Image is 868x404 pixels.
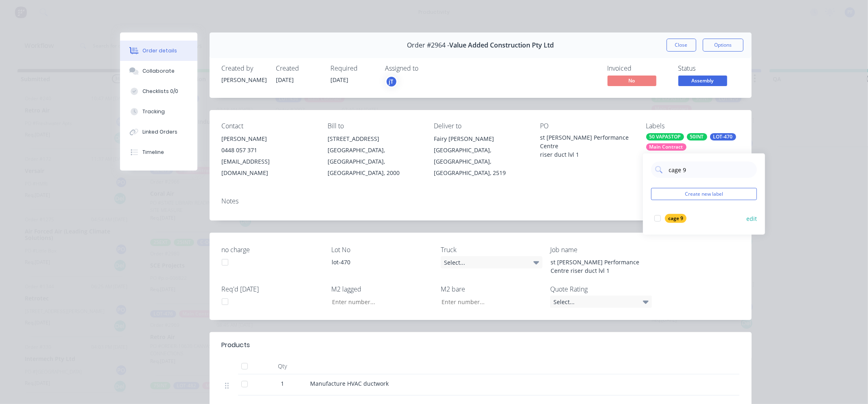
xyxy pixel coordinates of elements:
div: Assigned to [385,65,467,72]
div: Timeline [142,149,164,156]
span: [DATE] [276,76,294,84]
div: Main Contract [646,143,687,151]
input: Enter number... [325,296,433,308]
div: Products [222,340,250,350]
span: Value Added Construction Pty Ltd [449,41,554,49]
div: PO [540,122,633,130]
button: Create new label [651,188,757,200]
div: Tracking [142,108,165,115]
label: Quote Rating [550,284,652,294]
button: Close [667,39,696,52]
div: Select... [550,296,652,308]
div: Created [276,65,321,72]
div: LOT-470 [710,133,736,140]
button: Assembly [678,76,727,88]
label: M2 lagged [331,284,433,294]
button: Checklists 0/0 [120,81,197,102]
span: Assembly [678,76,727,86]
div: 0448 057 371 [222,145,315,156]
div: Linked Orders [142,128,177,136]
span: [DATE] [331,76,349,84]
label: M2 bare [441,284,542,294]
button: Options [703,39,743,52]
div: Checklists 0/0 [142,88,178,95]
label: Truck [441,245,542,255]
button: Timeline [120,142,197,162]
div: Fairy [PERSON_NAME] [434,133,527,145]
div: Created by [222,65,267,72]
button: jT [385,76,398,88]
div: Status [678,65,739,72]
div: Invoiced [608,65,669,72]
div: [PERSON_NAME] [222,133,315,145]
span: Manufacture HVAC ductwork [310,380,389,387]
div: Labels [646,122,739,130]
div: Select... [441,256,542,268]
button: cage 9 [651,213,690,224]
label: no charge [222,245,324,255]
div: Collaborate [142,67,175,75]
div: Bill to [328,122,421,130]
button: Order details [120,41,197,61]
div: Deliver to [434,122,527,130]
button: Collaborate [120,61,197,81]
div: [PERSON_NAME]0448 057 371[EMAIL_ADDRESS][DOMAIN_NAME] [222,133,315,179]
div: Fairy [PERSON_NAME][GEOGRAPHIC_DATA], [GEOGRAPHIC_DATA], [GEOGRAPHIC_DATA], 2519 [434,133,527,179]
button: Tracking [120,102,197,122]
span: 1 [281,379,284,388]
div: 50 VAPASTOP [646,133,684,140]
div: st [PERSON_NAME] Performance Centre riser duct lvl 1 [540,133,633,159]
span: No [608,76,656,86]
div: [PERSON_NAME] [222,76,267,84]
div: st [PERSON_NAME] Performance Centre riser duct lvl 1 [544,256,646,277]
label: Req'd [DATE] [222,284,324,294]
input: Enter number... [435,296,542,308]
div: Contact [222,122,315,130]
div: [GEOGRAPHIC_DATA], [GEOGRAPHIC_DATA], [GEOGRAPHIC_DATA], 2000 [328,145,421,179]
div: Order details [142,47,177,54]
div: lot-470 [325,256,427,268]
div: Notes [222,197,739,205]
div: Required [331,65,376,72]
div: Qty [258,358,307,374]
label: Lot No [331,245,433,255]
div: [GEOGRAPHIC_DATA], [GEOGRAPHIC_DATA], [GEOGRAPHIC_DATA], 2519 [434,145,527,179]
div: [STREET_ADDRESS][GEOGRAPHIC_DATA], [GEOGRAPHIC_DATA], [GEOGRAPHIC_DATA], 2000 [328,133,421,179]
div: [EMAIL_ADDRESS][DOMAIN_NAME] [222,156,315,179]
button: edit [746,214,757,223]
button: Linked Orders [120,122,197,142]
div: cage 9 [665,214,687,223]
label: Job name [550,245,652,255]
span: Order #2964 - [407,41,449,49]
input: Search labels [668,162,753,178]
div: [STREET_ADDRESS] [328,133,421,145]
div: 50INT [687,133,707,140]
